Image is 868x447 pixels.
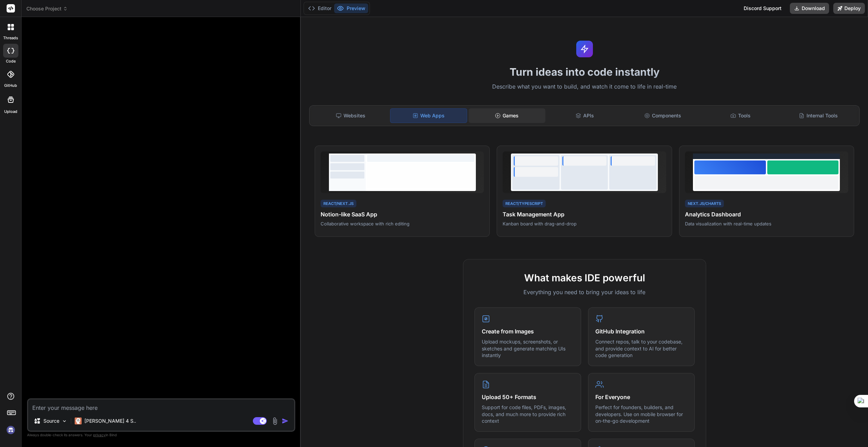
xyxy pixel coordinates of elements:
[43,417,59,424] p: Source
[474,271,695,285] h2: What makes IDE powerful
[595,393,687,401] h4: For Everyone
[321,221,484,227] p: Collaborative workspace with rich editing
[305,66,864,78] h1: Turn ideas into code instantly
[3,35,18,41] label: threads
[305,3,334,13] button: Editor
[27,432,295,438] p: Always double-check its answers. Your in Bind
[702,108,779,123] div: Tools
[482,327,574,336] h4: Create from Images
[390,108,467,123] div: Web Apps
[739,3,786,14] div: Discord Support
[271,417,279,425] img: attachment
[93,433,106,437] span: privacy
[833,3,865,14] button: Deploy
[685,200,724,208] div: Next.js/Charts
[6,58,16,64] label: code
[595,338,687,359] p: Connect repos, talk to your codebase, and provide context to AI for better code generation
[4,109,17,115] label: Upload
[5,424,17,436] img: signin
[503,200,546,208] div: React/TypeScript
[282,417,289,424] img: icon
[26,5,68,12] span: Choose Project
[595,404,687,424] p: Perfect for founders, builders, and developers. Use on mobile browser for on-the-go development
[474,288,695,296] p: Everything you need to bring your ideas to life
[503,221,666,227] p: Kanban board with drag-and-drop
[547,108,623,123] div: APIs
[503,210,666,218] h4: Task Management App
[312,108,389,123] div: Websites
[685,221,848,227] p: Data visualization with real-time updates
[625,108,701,123] div: Components
[84,417,136,424] p: [PERSON_NAME] 4 S..
[482,404,574,424] p: Support for code files, PDFs, images, docs, and much more to provide rich context
[321,210,484,218] h4: Notion-like SaaS App
[4,83,17,89] label: GitHub
[780,108,857,123] div: Internal Tools
[75,417,82,424] img: Claude 4 Sonnet
[61,418,67,424] img: Pick Models
[685,210,848,218] h4: Analytics Dashboard
[482,393,574,401] h4: Upload 50+ Formats
[321,200,356,208] div: React/Next.js
[482,338,574,359] p: Upload mockups, screenshots, or sketches and generate matching UIs instantly
[790,3,829,14] button: Download
[595,327,687,336] h4: GitHub Integration
[469,108,545,123] div: Games
[305,82,864,91] p: Describe what you want to build, and watch it come to life in real-time
[334,3,368,13] button: Preview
